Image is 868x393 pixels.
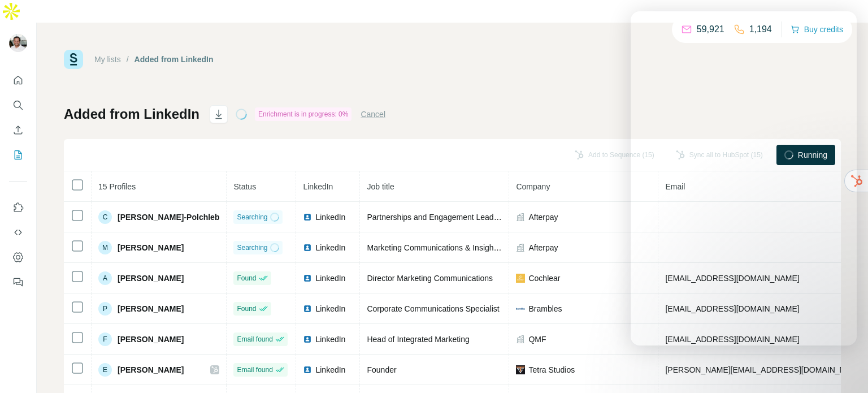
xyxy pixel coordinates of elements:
img: LinkedIn logo [303,335,312,344]
span: Marketing Communications & Insights Director [367,243,530,252]
span: [PERSON_NAME] [118,242,184,253]
span: [PERSON_NAME] [118,273,184,284]
button: Enrich CSV [9,120,27,140]
div: P [98,302,112,316]
span: Cochlear [528,273,560,284]
img: LinkedIn logo [303,274,312,283]
span: Job title [367,182,394,191]
span: Company [516,182,550,191]
span: Searching [237,243,267,253]
span: Searching [237,212,267,222]
span: Status [233,182,256,191]
button: Quick start [9,70,27,90]
img: LinkedIn logo [303,304,312,313]
div: E [98,363,112,377]
span: Afterpay [528,211,558,223]
span: Afterpay [528,242,558,253]
img: Avatar [9,34,27,52]
span: Partnerships and Engagement Lead APAC [367,213,516,222]
span: LinkedIn [315,211,345,223]
span: LinkedIn [315,364,345,375]
span: [PERSON_NAME]-Polchleb [118,211,219,223]
a: My lists [94,55,121,64]
img: Surfe Logo [64,50,83,69]
button: Use Surfe on LinkedIn [9,197,27,218]
img: LinkedIn logo [303,243,312,252]
button: Dashboard [9,247,27,267]
li: / [127,54,129,65]
iframe: Intercom live chat [631,11,857,346]
div: Enrichment is in progress: 0% [255,107,351,121]
img: company-logo [516,365,525,374]
div: Added from LinkedIn [134,54,214,65]
div: C [98,210,112,224]
span: LinkedIn [315,273,345,284]
span: Email found [237,334,272,344]
button: Feedback [9,272,27,292]
span: Founder [367,365,396,374]
img: company-logo [516,304,525,313]
span: [PERSON_NAME] [118,303,184,314]
iframe: Intercom live chat [830,355,857,382]
button: Search [9,95,27,115]
span: Corporate Communications Specialist [367,304,499,313]
div: M [98,241,112,254]
h1: Added from LinkedIn [64,105,199,123]
button: My lists [9,145,27,165]
img: company-logo [516,274,525,283]
span: QMF [528,334,546,345]
span: Found [237,273,256,283]
span: 15 Profiles [98,182,136,191]
span: Director Marketing Communications [367,274,493,283]
span: LinkedIn [315,334,345,345]
span: Head of Integrated Marketing [367,335,469,344]
span: Brambles [528,303,562,314]
button: Use Surfe API [9,222,27,243]
span: Found [237,304,256,314]
span: Tetra Studios [528,364,575,375]
span: [PERSON_NAME][EMAIL_ADDRESS][DOMAIN_NAME] [665,365,864,374]
div: F [98,332,112,346]
span: Email found [237,365,272,375]
span: LinkedIn [315,303,345,314]
img: LinkedIn logo [303,365,312,374]
span: [PERSON_NAME] [118,334,184,345]
img: LinkedIn logo [303,213,312,222]
span: LinkedIn [315,242,345,253]
button: Cancel [361,109,385,120]
span: LinkedIn [303,182,333,191]
span: [PERSON_NAME] [118,364,184,375]
div: A [98,271,112,285]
